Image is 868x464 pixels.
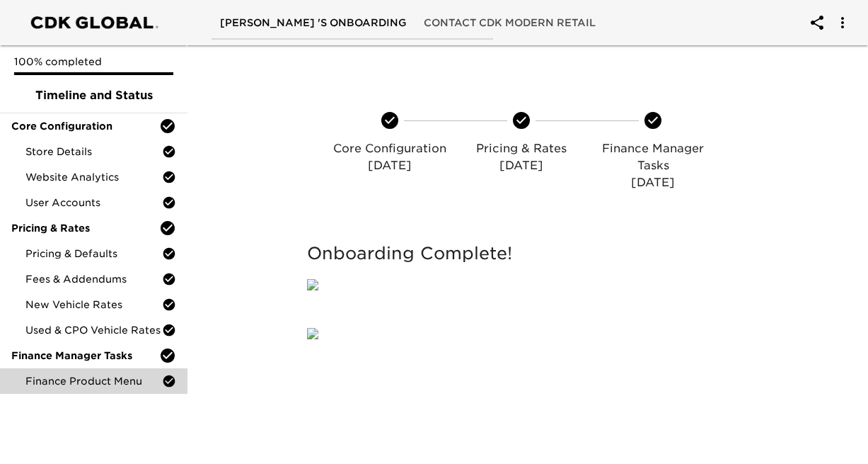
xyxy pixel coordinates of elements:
button: account of current user [826,6,860,40]
p: [DATE] [461,157,581,174]
span: Timeline and Status [11,87,176,104]
img: qkibX1zbU72zw90W6Gan%2FTemplates%2FRjS7uaFIXtg43HUzxvoG%2F5032e6d8-b7fd-493e-871b-cf634c9dfc87.png [307,279,318,290]
span: Finance Manager Tasks [11,349,159,363]
span: Contact CDK Modern Retail [424,14,596,32]
h5: Onboarding Complete! [307,242,736,265]
p: [DATE] [593,174,713,191]
span: Store Details [25,145,162,159]
span: Fees & Addendums [25,272,162,286]
p: Pricing & Rates [461,140,581,157]
span: Pricing & Defaults [25,247,162,261]
span: Core Configuration [11,119,159,133]
span: Pricing & Rates [11,221,159,235]
p: Core Configuration [330,140,450,157]
p: [DATE] [330,157,450,174]
img: qkibX1zbU72zw90W6Gan%2FTemplates%2FRjS7uaFIXtg43HUzxvoG%2F3e51d9d6-1114-4229-a5bf-f5ca567b6beb.jpg [307,328,318,339]
span: Finance Product Menu [25,374,162,388]
button: account of current user [800,6,834,40]
p: 100% completed [14,55,173,69]
span: User Accounts [25,196,162,210]
p: Finance Manager Tasks [593,140,713,174]
span: Website Analytics [25,170,162,184]
span: Used & CPO Vehicle Rates [25,323,162,337]
span: New Vehicle Rates [25,298,162,312]
span: [PERSON_NAME] 's Onboarding [220,14,407,32]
